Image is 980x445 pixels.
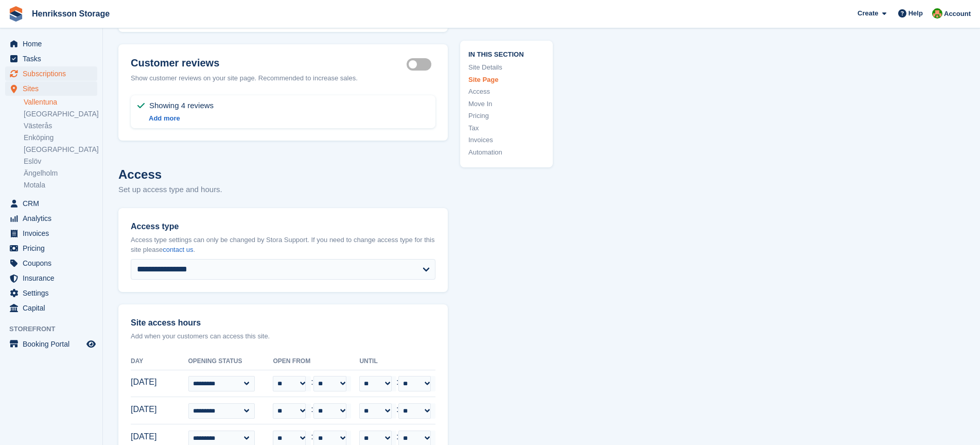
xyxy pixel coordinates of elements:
span: Tasks [23,52,84,66]
a: Ängelholm [24,168,97,178]
p: Set up access type and hours. [118,184,448,196]
span: Account [944,9,971,19]
span: Coupons [23,256,84,270]
span: Invoices [23,226,84,241]
span: Settings [23,286,84,300]
th: Day [131,353,188,370]
a: contact us [163,246,193,253]
label: Access type [131,220,435,233]
a: Enköping [24,133,97,143]
a: Tax [468,123,545,133]
span: Pricing [23,241,84,255]
span: Subscriptions [23,66,84,81]
a: Henriksson Storage [28,5,114,22]
a: menu [5,196,97,211]
div: : [359,403,435,419]
a: menu [5,256,97,270]
div: : [273,403,351,419]
a: menu [5,226,97,241]
h2: Customer reviews [131,57,407,69]
span: Storefront [9,324,102,334]
span: CRM [23,196,84,211]
a: Site Page [468,74,545,84]
a: menu [5,211,97,226]
span: In this section [468,48,545,58]
label: [DATE] [131,431,164,443]
label: [DATE] [131,403,164,416]
div: : [359,376,435,391]
th: Open From [273,353,359,370]
span: Analytics [23,211,84,226]
a: menu [5,286,97,300]
a: [GEOGRAPHIC_DATA] [24,145,97,155]
a: Access [468,87,545,97]
p: Add when your customers can access this site. [131,331,435,341]
a: Add more [149,114,180,122]
th: Opening Status [188,353,273,370]
a: Site Details [468,62,545,73]
a: Pricing [468,111,545,121]
a: Motala [24,180,97,190]
label: Storefront show reviews [407,64,435,65]
a: menu [5,271,97,285]
img: stora-icon-8386f47178a22dfd0bd8f6a31ec36ba5ce8667c1dd55bd0f319d3a0aa187defe.svg [8,6,24,22]
img: Mikael Holmström [932,8,942,19]
label: Site access hours [131,317,435,329]
th: Until [359,353,435,370]
span: Showing 4 reviews [149,99,214,112]
a: Invoices [468,135,545,145]
span: Help [908,8,923,19]
a: Eslöv [24,157,97,166]
a: menu [5,301,97,315]
div: : [273,376,351,391]
span: Create [857,8,878,19]
p: Access type settings can only be changed by Stora Support. If you need to change access type for ... [131,235,435,255]
a: Vallentuna [24,97,97,107]
a: menu [5,81,97,96]
a: [GEOGRAPHIC_DATA] [24,109,97,119]
a: Preview store [85,338,97,350]
div: Show customer reviews on your site page. Recommended to increase sales. [131,73,435,83]
span: Home [23,37,84,51]
label: [DATE] [131,376,164,388]
a: Automation [468,147,545,157]
span: Sites [23,81,84,96]
h2: Access [118,165,448,184]
a: menu [5,66,97,81]
a: menu [5,52,97,66]
a: menu [5,337,97,351]
span: Capital [23,301,84,315]
a: menu [5,241,97,255]
a: Move In [468,98,545,109]
a: Västerås [24,121,97,131]
a: menu [5,37,97,51]
span: Insurance [23,271,84,285]
span: Booking Portal [23,337,84,351]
